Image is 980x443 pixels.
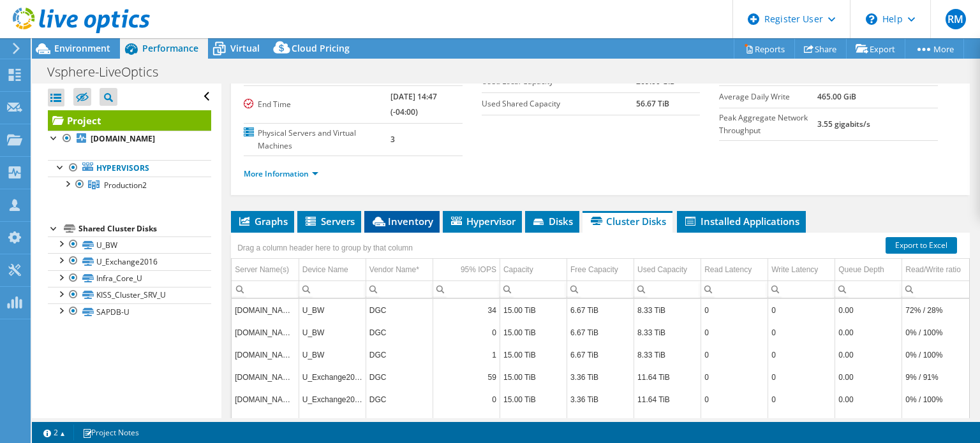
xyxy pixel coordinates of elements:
label: Average Daily Write [719,91,817,103]
td: Column Free Capacity, Value 3.36 TiB [567,388,634,410]
td: Column Capacity, Value 15.00 TiB [500,321,567,344]
td: Free Capacity Column [567,259,634,281]
div: Read/Write ratio [905,262,960,277]
td: Column Vendor Name*, Value DGC [366,410,433,433]
td: Column Queue Depth, Value 0.00 [835,344,902,366]
td: Column Queue Depth, Value 0.00 [835,410,902,433]
td: Column Queue Depth, Filter cell [835,280,902,298]
td: Column Read Latency, Value 0 [701,366,768,388]
td: Column Read Latency, Value 0 [701,388,768,410]
b: 56.67 TiB [636,98,669,109]
td: Write Latency Column [768,259,835,281]
a: [DOMAIN_NAME] [48,131,211,147]
a: Export to Excel [886,237,957,254]
td: Column Device Name, Value U_BW [299,321,366,344]
b: [DATE] 14:47 (-04:00) [390,91,437,117]
div: Queue Depth [838,262,884,277]
td: Column Vendor Name*, Value DGC [366,366,433,388]
div: Used Capacity [637,262,687,277]
td: Column 95% IOPS, Value 59 [433,366,500,388]
td: Column Vendor Name*, Value DGC [366,299,433,321]
td: Column Queue Depth, Value 0.00 [835,299,902,321]
label: Peak Aggregate Network Throughput [719,112,817,137]
td: Column Vendor Name*, Value DGC [366,321,433,344]
td: Column 95% IOPS, Value 0 [433,388,500,410]
td: Column Capacity, Value 15.00 TiB [500,299,567,321]
td: Column Write Latency, Value 0 [768,321,835,344]
td: Column Server Name(s), Value esxi5.kissusa.com [232,410,299,433]
a: Project [48,110,211,131]
svg: \n [866,13,877,25]
td: Column Vendor Name*, Value DGC [366,388,433,410]
td: Column Used Capacity, Value 8.33 TiB [634,299,701,321]
td: Column Read/Write ratio, Value 0% / 100% [902,321,969,344]
td: Column Free Capacity, Value 6.67 TiB [567,344,634,366]
a: SAPDB-U [48,303,211,320]
div: Drag a column header here to group by that column [234,239,416,257]
td: Capacity Column [500,259,567,281]
td: Column Free Capacity, Filter cell [567,280,634,298]
b: [DOMAIN_NAME] [91,133,155,144]
a: Hypervisors [48,160,211,177]
div: Device Name [302,262,348,277]
label: Used Shared Capacity [482,98,637,110]
a: Infra_Core_U [48,270,211,287]
span: Cluster Disks [589,215,666,228]
div: Capacity [503,262,533,277]
div: Server Name(s) [235,262,289,277]
span: Hypervisor [449,215,516,228]
td: Server Name(s) Column [232,259,299,281]
a: Reports [734,39,795,59]
td: Column Device Name, Value U_Exchange2016 [299,410,366,433]
td: Column Read Latency, Filter cell [701,280,768,298]
a: U_BW [48,236,211,253]
label: Physical Servers and Virtual Machines [244,127,390,152]
td: Column Used Capacity, Value 8.33 TiB [634,344,701,366]
span: Installed Applications [683,215,799,228]
td: Column Read/Write ratio, Filter cell [902,280,969,298]
b: 269.00 GiB [636,76,675,87]
td: Column Write Latency, Filter cell [768,280,835,298]
td: Column Read/Write ratio, Value 72% / 28% [902,299,969,321]
td: Column Queue Depth, Value 0.00 [835,366,902,388]
td: Column Capacity, Value 15.00 TiB [500,388,567,410]
td: Column Write Latency, Value 0 [768,366,835,388]
td: Column Read Latency, Value 0 [701,299,768,321]
td: Column Read/Write ratio, Value 0% / 100% [902,388,969,410]
td: Vendor Name* Column [366,259,433,281]
td: Column 95% IOPS, Value 98 [433,410,500,433]
span: Inventory [371,215,433,228]
td: Column Used Capacity, Value 11.64 TiB [634,366,701,388]
td: Column Device Name, Value U_BW [299,344,366,366]
td: Column Device Name, Filter cell [299,280,366,298]
a: KISS_Cluster_SRV_U [48,287,211,303]
td: Column Read/Write ratio, Value 9% / 91% [902,366,969,388]
td: Column Capacity, Value 15.00 TiB [500,344,567,366]
td: Column Server Name(s), Filter cell [232,280,299,298]
td: 95% IOPS Column [433,259,500,281]
td: Column Device Name, Value U_Exchange2016 [299,388,366,410]
td: Column 95% IOPS, Value 0 [433,321,500,344]
div: Shared Cluster Disks [78,221,211,236]
span: Cloud Pricing [292,42,350,54]
td: Column Capacity, Value 15.00 TiB [500,366,567,388]
a: Share [794,39,847,59]
span: Disks [531,215,573,228]
b: 3 [390,134,395,145]
h1: Vsphere-LiveOptics [41,65,178,79]
td: Column 95% IOPS, Value 34 [433,299,500,321]
td: Read/Write ratio Column [902,259,969,281]
td: Column Capacity, Filter cell [500,280,567,298]
td: Column Device Name, Value U_BW [299,299,366,321]
td: Column Free Capacity, Value 6.67 TiB [567,321,634,344]
td: Column Capacity, Value 15.00 TiB [500,410,567,433]
td: Column Write Latency, Value 0 [768,410,835,433]
td: Column Server Name(s), Value esxi4.kissusa.com [232,299,299,321]
td: Column Read/Write ratio, Value 42% / 58% [902,410,969,433]
td: Used Capacity Column [634,259,701,281]
td: Column 95% IOPS, Filter cell [433,280,500,298]
label: End Time [244,98,390,111]
span: Performance [142,42,198,54]
td: Column Vendor Name*, Filter cell [366,280,433,298]
span: Servers [304,215,355,228]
